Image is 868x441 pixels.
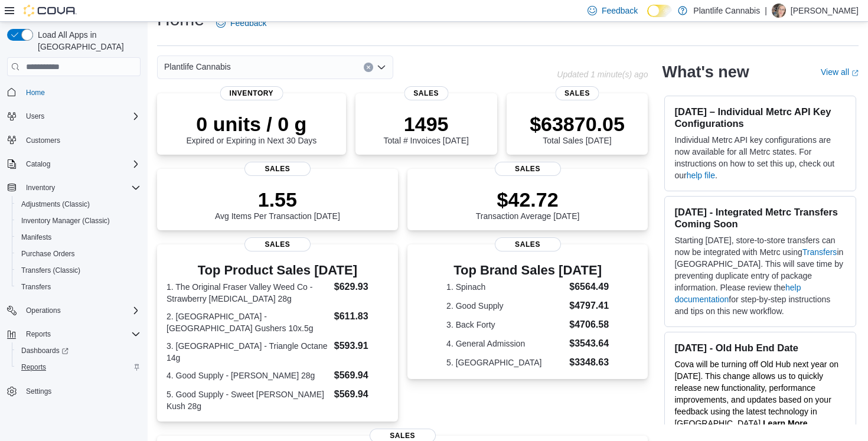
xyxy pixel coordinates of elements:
[17,230,141,244] span: Manifests
[674,206,846,230] h3: [DATE] - Integrated Metrc Transfers Coming Soon
[557,70,648,79] p: Updated 1 minute(s) ago
[647,5,672,17] input: Dark Mode
[851,70,859,77] svg: External link
[569,299,609,313] dd: $4797.41
[791,4,859,18] p: [PERSON_NAME]
[230,17,266,29] span: Feedback
[569,280,609,294] dd: $6564.49
[364,63,373,72] button: Clear input
[186,112,316,136] p: 0 units / 0 g
[26,88,45,97] span: Home
[2,132,145,149] button: Customers
[334,368,389,383] dd: $569.94
[12,246,145,262] button: Purchase Orders
[26,159,50,169] span: Catalog
[167,281,329,305] dt: 1. The Original Fraser Valley Weed Co - Strawberry [MEDICAL_DATA] 28g
[530,112,625,136] p: $63870.05
[2,108,145,125] button: Users
[17,344,73,358] a: Dashboards
[21,249,75,259] span: Purchase Orders
[24,5,77,17] img: Cova
[21,282,51,292] span: Transfers
[26,136,60,145] span: Customers
[446,263,609,277] h3: Top Brand Sales [DATE]
[17,360,141,374] span: Reports
[220,86,283,100] span: Inventory
[495,237,561,251] span: Sales
[17,263,141,277] span: Transfers (Classic)
[21,133,65,148] a: Customers
[21,266,80,275] span: Transfers (Classic)
[186,112,316,145] div: Expired or Expiring in Next 30 Days
[674,342,846,354] h3: [DATE] - Old Hub End Date
[167,340,329,364] dt: 3. [GEOGRAPHIC_DATA] - Triangle Octane 14g
[334,309,389,324] dd: $611.83
[2,326,145,342] button: Reports
[476,188,580,221] div: Transaction Average [DATE]
[211,11,271,35] a: Feedback
[383,112,468,136] p: 1495
[687,171,715,180] a: help file
[662,63,749,81] h2: What's new
[17,197,94,211] a: Adjustments (Classic)
[647,17,648,18] span: Dark Mode
[26,329,51,339] span: Reports
[21,384,141,398] span: Settings
[17,214,141,228] span: Inventory Manager (Classic)
[21,157,55,171] button: Catalog
[17,263,85,277] a: Transfers (Classic)
[12,196,145,213] button: Adjustments (Classic)
[446,300,564,312] dt: 2. Good Supply
[674,106,846,129] h3: [DATE] – Individual Metrc API Key Configurations
[17,280,56,294] a: Transfers
[2,383,145,400] button: Settings
[334,339,389,353] dd: $593.91
[21,109,49,123] button: Users
[17,360,51,374] a: Reports
[26,387,51,396] span: Settings
[569,355,609,370] dd: $3348.63
[17,344,141,358] span: Dashboards
[17,230,56,244] a: Manifests
[334,280,389,294] dd: $629.93
[12,229,145,246] button: Manifests
[244,237,311,251] span: Sales
[12,262,145,279] button: Transfers (Classic)
[21,216,110,226] span: Inventory Manager (Classic)
[21,327,56,341] button: Reports
[7,79,141,430] nav: Complex example
[383,112,468,145] div: Total # Invoices [DATE]
[530,112,625,145] div: Total Sales [DATE]
[21,157,141,171] span: Catalog
[33,29,141,53] span: Load All Apps in [GEOGRAPHIC_DATA]
[215,188,340,211] p: 1.55
[12,359,145,375] button: Reports
[2,302,145,319] button: Operations
[569,318,609,332] dd: $4706.58
[404,86,448,100] span: Sales
[167,311,329,334] dt: 2. [GEOGRAPHIC_DATA] - [GEOGRAPHIC_DATA] Gushers 10x.5g
[763,419,807,428] a: Learn More
[21,346,68,355] span: Dashboards
[334,387,389,401] dd: $569.94
[26,112,44,121] span: Users
[215,188,340,221] div: Avg Items Per Transaction [DATE]
[674,134,846,181] p: Individual Metrc API key configurations are now available for all Metrc states. For instructions ...
[244,162,311,176] span: Sales
[693,4,760,18] p: Plantlife Cannabis
[377,63,386,72] button: Open list of options
[21,181,141,195] span: Inventory
[26,306,61,315] span: Operations
[167,263,389,277] h3: Top Product Sales [DATE]
[21,200,90,209] span: Adjustments (Classic)
[17,214,115,228] a: Inventory Manager (Classic)
[17,280,141,294] span: Transfers
[21,109,141,123] span: Users
[21,362,46,372] span: Reports
[674,234,846,317] p: Starting [DATE], store-to-store transfers can now be integrated with Metrc using in [GEOGRAPHIC_D...
[164,60,231,74] span: Plantlife Cannabis
[21,84,141,99] span: Home
[167,370,329,381] dt: 4. Good Supply - [PERSON_NAME] 28g
[21,181,60,195] button: Inventory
